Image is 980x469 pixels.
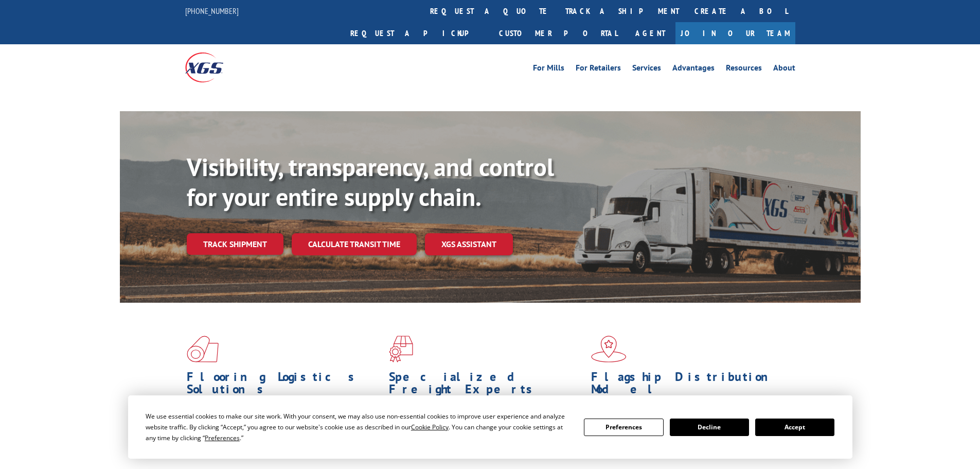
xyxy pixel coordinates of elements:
[625,22,675,44] a: Agent
[187,336,219,362] img: xgs-icon-total-supply-chain-intelligence-red
[726,64,762,75] a: Resources
[187,151,554,213] b: Visibility, transparency, and control for your entire supply chain.
[292,233,417,255] a: Calculate transit time
[670,419,749,436] button: Decline
[672,64,715,75] a: Advantages
[591,371,786,401] h1: Flagship Distribution Model
[584,419,663,436] button: Preferences
[185,6,239,16] a: [PHONE_NUMBER]
[632,64,661,75] a: Services
[146,411,572,443] div: We use essential cookies to make our site work. With your consent, we may also use non-essential ...
[187,371,381,401] h1: Flooring Logistics Solutions
[389,371,583,401] h1: Specialized Freight Experts
[425,233,513,255] a: XGS ASSISTANT
[389,336,413,362] img: xgs-icon-focused-on-flooring-red
[187,233,283,255] a: Track shipment
[533,64,564,75] a: For Mills
[755,419,834,436] button: Accept
[591,336,627,362] img: xgs-icon-flagship-distribution-model-red
[205,433,240,442] span: Preferences
[773,64,795,75] a: About
[343,22,491,44] a: Request a pickup
[411,423,449,431] span: Cookie Policy
[675,22,795,44] a: Join Our Team
[128,395,852,459] div: Cookie Consent Prompt
[491,22,625,44] a: Customer Portal
[576,64,621,75] a: For Retailers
